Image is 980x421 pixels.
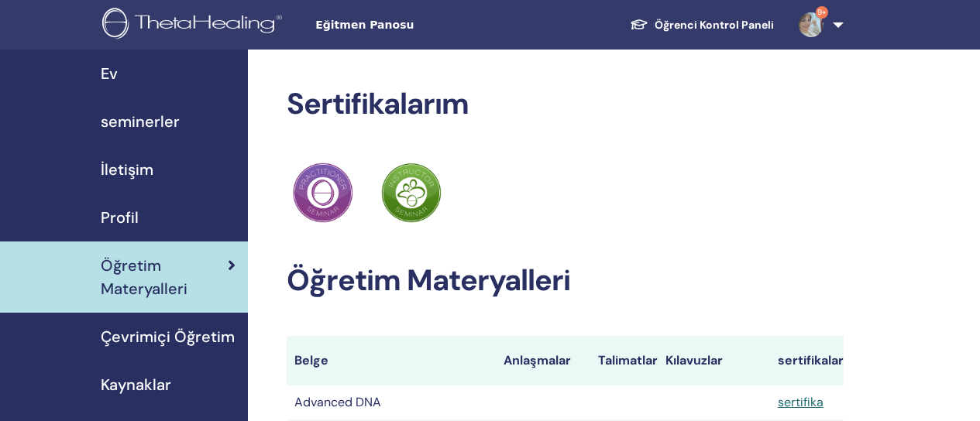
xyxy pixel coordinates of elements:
[590,336,658,385] th: Talimatlar
[101,373,171,396] span: Kaynaklar
[287,263,844,299] h2: Öğretim Materyalleri
[101,110,180,133] span: seminerler
[293,163,353,223] img: Practitioner
[770,336,844,385] th: sertifikalar
[287,385,496,419] td: Advanced DNA
[496,336,590,385] th: Anlaşmalar
[287,336,496,385] th: Belge
[617,11,786,39] a: Öğrenci Kontrol Paneli
[101,325,235,348] span: Çevrimiçi Öğretim
[778,394,824,410] a: sertifika
[630,18,648,31] img: graduation-cap-white.svg
[381,163,442,223] img: Practitioner
[101,206,139,229] span: Profil
[816,6,828,19] span: 9+
[102,8,287,43] img: logo.png
[799,12,824,37] img: default.jpg
[101,62,118,85] span: Ev
[101,158,153,181] span: İletişim
[315,17,548,33] span: Eğitmen Panosu
[287,87,844,122] h2: Sertifikalarım
[101,254,228,300] span: Öğretim Materyalleri
[658,336,770,385] th: Kılavuzlar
